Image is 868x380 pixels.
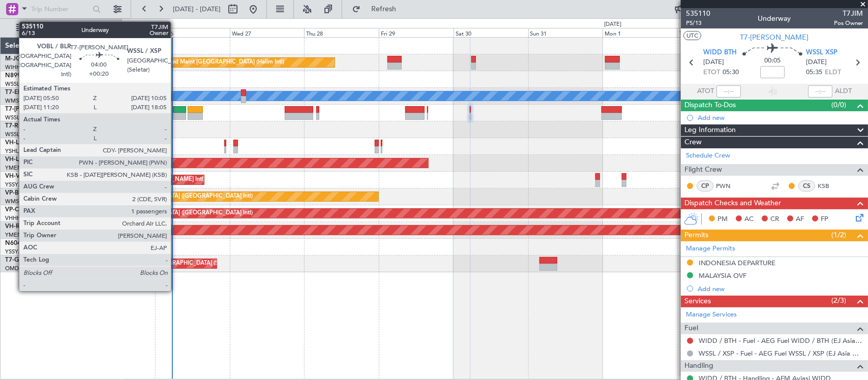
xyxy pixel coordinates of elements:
[5,156,26,163] span: VH-LEP
[699,271,746,280] div: MALAYSIA OVF
[80,172,205,187] div: Unplanned Maint Sydney ([PERSON_NAME] Intl)
[5,190,27,196] span: VP-BCY
[698,113,863,122] div: Add new
[5,56,27,62] span: M-JGVJ
[686,8,710,19] span: 535110
[834,19,863,27] span: Pos Owner
[716,85,741,98] input: --:--
[124,20,141,29] div: [DATE]
[5,106,99,112] a: T7-[PERSON_NAME]Global 7500
[703,48,737,58] span: WIDD BTH
[5,73,28,79] span: N8998K
[806,68,822,78] span: 05:35
[31,2,89,17] input: Trip Number
[684,296,711,307] span: Services
[698,284,863,293] div: Add new
[173,5,221,14] span: [DATE] - [DATE]
[686,151,730,161] a: Schedule Crew
[825,68,841,78] span: ELDT
[5,164,36,172] a: YMEN/MEB
[5,214,35,222] a: VHHH/HKG
[230,28,305,37] div: Wed 27
[703,68,720,78] span: ETOT
[684,124,736,136] span: Leg Information
[684,198,781,209] span: Dispatch Checks and Weather
[697,86,714,97] span: ATOT
[5,257,61,263] a: T7-GTSGlobal 7500
[83,189,253,204] div: Planned Maint [GEOGRAPHIC_DATA] ([GEOGRAPHIC_DATA] Intl)
[5,265,40,272] a: OMDW/DWC
[5,240,74,246] a: N604AUChallenger 604
[5,190,62,196] a: VP-BCYGlobal 5000
[703,57,724,68] span: [DATE]
[83,206,253,221] div: Planned Maint [GEOGRAPHIC_DATA] ([GEOGRAPHIC_DATA] Intl)
[798,180,815,192] div: CS
[604,20,621,29] div: [DATE]
[5,231,36,239] a: YMEN/MEB
[699,349,863,358] a: WSSL / XSP - Fuel - AEG Fuel WSSL / XSP (EJ Asia Only)
[831,100,846,110] span: (0/0)
[108,256,234,271] div: Unplanned Maint [GEOGRAPHIC_DATA] (Seletar)
[5,89,45,96] a: T7-ELLYG-550
[5,173,27,179] span: VH-VSK
[683,31,701,40] button: UTC
[5,56,62,62] a: M-JGVJGlobal 5000
[5,89,27,96] span: T7-ELLY
[834,8,863,19] span: T7JIM
[818,181,841,191] a: KSB
[5,198,35,205] a: WMSA/SZB
[684,360,713,372] span: Handling
[684,164,722,176] span: Flight Crew
[5,248,31,256] a: YSSY/SYD
[831,295,846,306] span: (2/3)
[796,214,804,225] span: AF
[806,57,827,68] span: [DATE]
[5,97,35,105] a: WMSA/SZB
[723,68,739,78] span: 05:30
[684,100,736,111] span: Dispatch To-Dos
[603,28,677,37] div: Mon 1
[5,257,26,263] span: T7-GTS
[5,114,32,121] a: WSSL/XSP
[5,80,32,88] a: WSSL/XSP
[5,73,63,79] a: N8998KGlobal 6000
[5,140,70,146] a: VH-L2BChallenger 604
[717,214,728,225] span: PM
[454,28,528,37] div: Sat 30
[744,214,754,225] span: AC
[686,310,737,320] a: Manage Services
[11,20,110,36] button: All Aircraft
[5,207,26,213] span: VP-CJR
[5,140,26,146] span: VH-L2B
[764,56,781,66] span: 00:05
[684,137,702,148] span: Crew
[5,207,43,213] a: VP-CJRG-650
[347,1,408,17] button: Refresh
[5,106,64,112] span: T7-[PERSON_NAME]
[831,230,846,240] span: (1/2)
[699,336,863,345] a: WIDD / BTH - Fuel - AEG Fuel WIDD / BTH (EJ Asia Only)
[5,224,68,230] a: VH-RIUHawker 800XP
[758,14,791,24] div: Underway
[5,64,33,71] a: WIHH/HLP
[158,55,284,70] div: Planned Maint [GEOGRAPHIC_DATA] (Halim Intl)
[684,230,708,241] span: Permits
[5,173,83,179] a: VH-VSKGlobal Express XRS
[5,181,31,188] a: YSSY/SYD
[806,48,837,58] span: WSSL XSP
[835,86,852,97] span: ALDT
[677,28,752,37] div: Tue 2
[379,28,454,37] div: Fri 29
[363,6,405,13] span: Refresh
[686,244,735,254] a: Manage Permits
[5,123,24,129] span: T7-RIC
[686,19,710,27] span: P5/13
[304,28,379,37] div: Thu 28
[155,28,230,37] div: Tue 26
[821,214,828,225] span: FP
[5,147,34,155] a: YSHL/WOL
[684,323,698,334] span: Fuel
[5,224,26,230] span: VH-RIU
[26,24,107,31] span: All Aircraft
[528,28,603,37] div: Sun 31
